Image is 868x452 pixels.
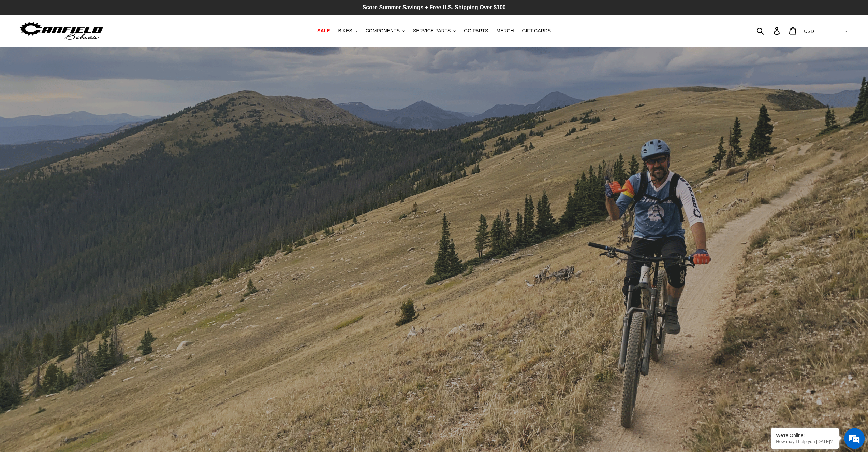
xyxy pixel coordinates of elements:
[522,28,551,34] span: GIFT CARDS
[776,433,834,438] div: We're Online!
[338,28,352,34] span: BIKES
[314,26,333,36] a: SALE
[410,26,459,36] button: SERVICE PARTS
[366,28,400,34] span: COMPONENTS
[413,28,451,34] span: SERVICE PARTS
[496,28,514,34] span: MERCH
[335,26,361,36] button: BIKES
[362,26,408,36] button: COMPONENTS
[760,23,778,38] input: Search
[19,20,104,42] img: Canfield Bikes
[464,28,488,34] span: GG PARTS
[518,26,554,36] a: GIFT CARDS
[493,26,517,36] a: MERCH
[776,439,834,444] p: How may I help you today?
[460,26,491,36] a: GG PARTS
[317,28,330,34] span: SALE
